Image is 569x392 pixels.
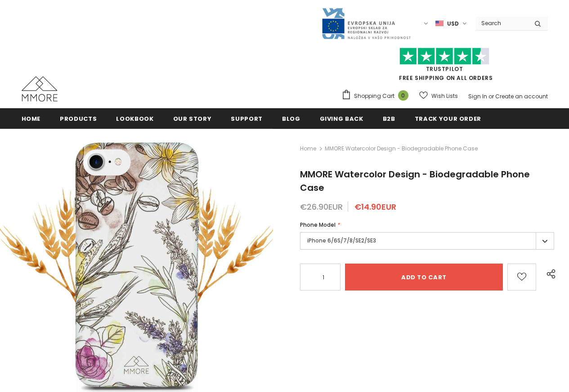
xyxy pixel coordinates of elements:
[300,221,336,229] span: Phone Model
[231,108,263,128] a: support
[354,92,394,101] span: Shopping Cart
[431,92,458,101] span: Wish Lists
[320,115,363,123] span: Giving back
[345,264,503,291] input: Add to cart
[447,19,459,28] span: USD
[116,115,153,123] span: Lookbook
[231,115,263,123] span: support
[415,115,481,123] span: Track your order
[426,65,463,73] a: Trustpilot
[415,108,481,128] a: Track your order
[300,143,316,154] a: Home
[341,52,548,82] span: FREE SHIPPING ON ALL ORDERS
[116,108,153,128] a: Lookbook
[398,90,408,101] span: 0
[341,89,413,103] a: Shopping Cart 0
[325,143,478,154] span: MMORE Watercolor Design - Biodegradable Phone Case
[22,76,58,101] img: MMORE Cases
[60,108,97,128] a: Products
[60,115,97,123] span: Products
[354,201,396,212] span: €14.90EUR
[300,201,343,212] span: €26.90EUR
[300,168,530,194] span: MMORE Watercolor Design - Biodegradable Phone Case
[300,232,554,250] label: iPhone 6/6S/7/8/SE2/SE3
[173,115,212,123] span: Our Story
[435,20,444,27] img: USD
[383,115,395,123] span: B2B
[495,92,548,100] a: Create an account
[282,108,300,128] a: Blog
[399,48,489,65] img: Trust Pilot Stars
[468,92,487,100] a: Sign In
[320,108,363,128] a: Giving back
[419,88,458,104] a: Wish Lists
[476,17,528,30] input: Search Site
[282,115,300,123] span: Blog
[488,92,494,100] span: or
[383,108,395,128] a: B2B
[22,115,41,123] span: Home
[22,108,41,128] a: Home
[321,7,411,40] img: Javni Razpis
[321,19,411,27] a: Javni Razpis
[173,108,212,128] a: Our Story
